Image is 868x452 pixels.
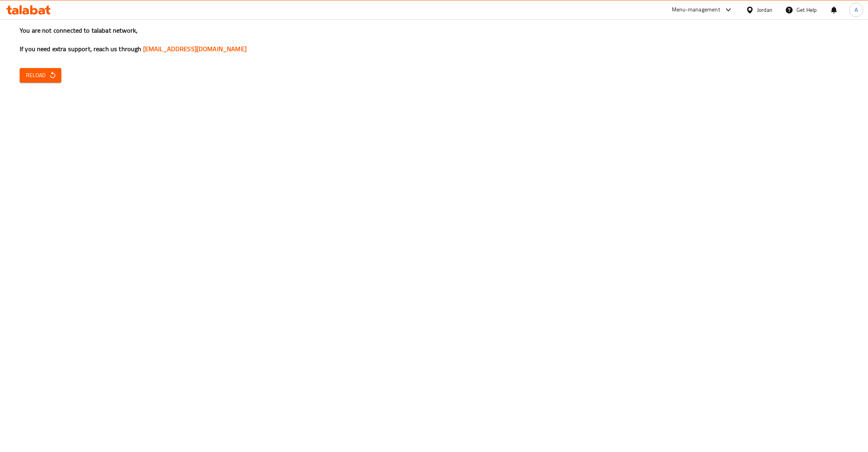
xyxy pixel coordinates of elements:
h3: You are not connected to talabat network, If you need extra support, reach us through [20,26,848,54]
div: Jordan [757,6,772,14]
button: Reload [20,68,61,83]
span: Reload [26,70,55,80]
a: [EMAIL_ADDRESS][DOMAIN_NAME] [143,43,246,55]
span: A [855,6,858,14]
div: Menu-management [672,5,720,15]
